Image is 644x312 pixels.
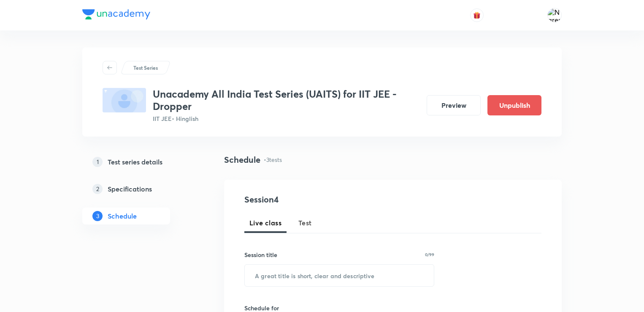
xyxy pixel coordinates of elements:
[108,184,152,194] h5: Specifications
[82,9,150,19] img: Company Logo
[224,153,260,166] h4: Schedule
[298,218,312,228] span: Test
[82,181,197,197] a: 2Specifications
[108,211,137,221] h5: Schedule
[427,95,481,115] button: Preview
[133,64,158,71] p: Test Series
[244,193,398,206] h4: Session 4
[153,114,420,123] p: IIT JEE • Hinglish
[82,153,197,170] a: 1Test series details
[425,252,434,257] p: 0/99
[249,218,281,228] span: Live class
[92,211,103,221] p: 3
[108,157,162,167] h5: Test series details
[244,250,277,259] h6: Session title
[470,8,484,22] button: avatar
[92,184,103,194] p: 2
[473,11,481,19] img: avatar
[264,155,282,164] p: • 3 tests
[82,9,150,22] a: Company Logo
[245,265,434,286] input: A great title is short, clear and descriptive
[92,157,103,167] p: 1
[487,95,541,115] button: Unpublish
[103,88,146,112] img: fallback-thumbnail.png
[547,8,562,22] img: Naresh Kumar
[153,88,420,112] h3: Unacademy All India Test Series (UAITS) for IIT JEE - Dropper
